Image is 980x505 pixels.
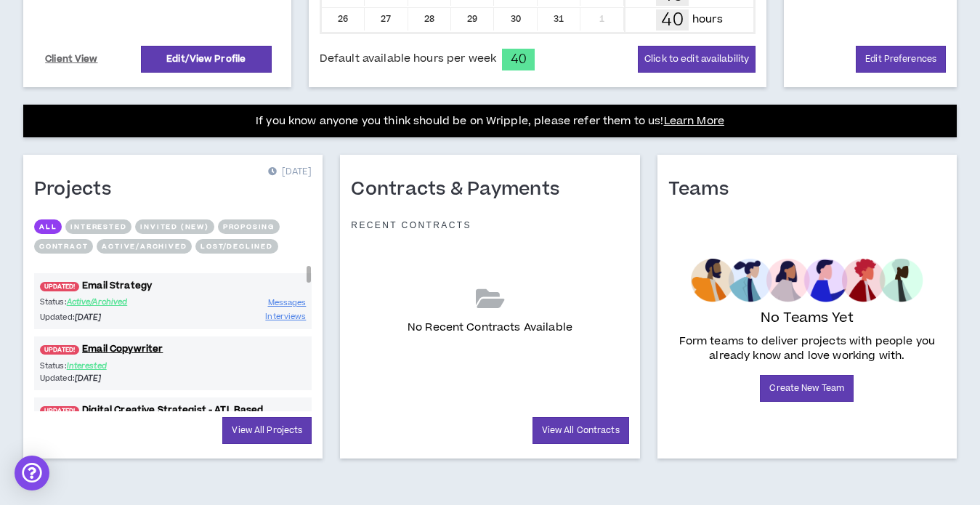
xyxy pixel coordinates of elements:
p: Updated: [40,372,173,384]
button: Active/Archived [97,239,192,254]
span: Default available hours per week [320,51,496,67]
i: [DATE] [75,373,102,384]
a: UPDATED!Email Strategy [34,279,312,293]
p: No Recent Contracts Available [408,320,572,336]
span: Interested [67,360,107,371]
i: [DATE] [75,312,102,323]
button: Proposing [218,219,280,234]
button: Click to edit availability [638,46,756,73]
button: Lost/Declined [195,239,278,254]
p: [DATE] [268,165,312,179]
a: Edit/View Profile [141,46,272,73]
h1: Contracts & Payments [351,178,570,201]
a: UPDATED!Email Copywriter [34,342,312,356]
div: Open Intercom Messenger [15,456,49,490]
button: Contract [34,239,93,254]
p: Status: [40,360,173,372]
a: View All Contracts [532,417,629,444]
p: Status: [40,296,173,308]
a: Create New Team [760,375,854,402]
span: Active/Archived [67,296,128,307]
p: Recent Contracts [351,219,471,231]
a: UPDATED!Digital Creative Strategist - ATL Based [34,403,312,417]
a: Messages [268,296,307,310]
button: Invited (new) [135,219,214,234]
p: Updated: [40,311,173,323]
img: empty [691,259,923,302]
span: Messages [268,297,307,308]
a: Interviews [265,310,306,323]
a: Client View [43,47,100,72]
span: UPDATED! [40,345,79,355]
a: Learn More [664,113,724,129]
span: Interviews [265,311,306,322]
a: Edit Preferences [856,46,946,73]
button: Interested [65,219,131,234]
h1: Teams [668,178,740,201]
p: Form teams to deliver projects with people you already know and love working with. [674,334,940,363]
p: No Teams Yet [761,308,854,328]
a: View All Projects [222,417,312,444]
p: If you know anyone you think should be on Wripple, please refer them to us! [256,113,724,130]
span: UPDATED! [40,406,79,416]
span: UPDATED! [40,282,79,291]
p: hours [692,12,723,28]
h1: Projects [34,178,122,201]
button: All [34,219,62,234]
